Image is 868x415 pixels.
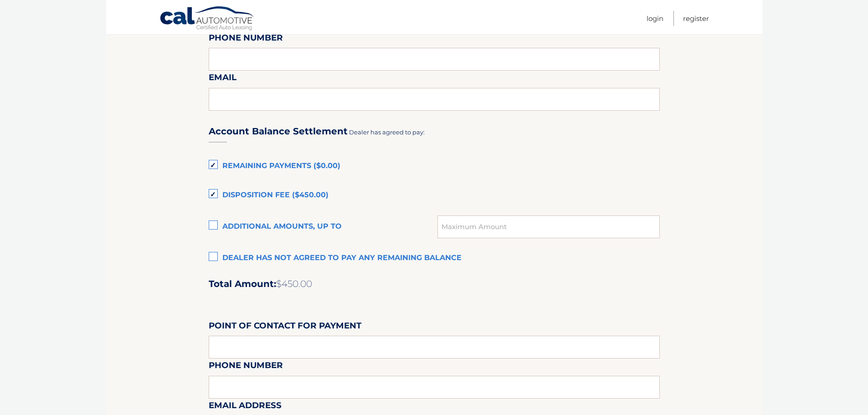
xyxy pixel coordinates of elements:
[159,6,255,32] a: Cal Automotive
[209,157,660,175] label: Remaining Payments ($0.00)
[209,249,660,267] label: Dealer has not agreed to pay any remaining balance
[647,11,663,26] a: Login
[209,218,438,236] label: Additional amounts, up to
[683,11,709,26] a: Register
[437,215,659,238] input: Maximum Amount
[209,71,236,87] label: Email
[209,278,660,290] h2: Total Amount:
[349,128,425,136] span: Dealer has agreed to pay:
[276,278,312,289] span: $450.00
[209,186,660,205] label: Disposition Fee ($450.00)
[209,31,283,48] label: Phone Number
[209,319,361,336] label: Point of Contact for Payment
[209,126,348,137] h3: Account Balance Settlement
